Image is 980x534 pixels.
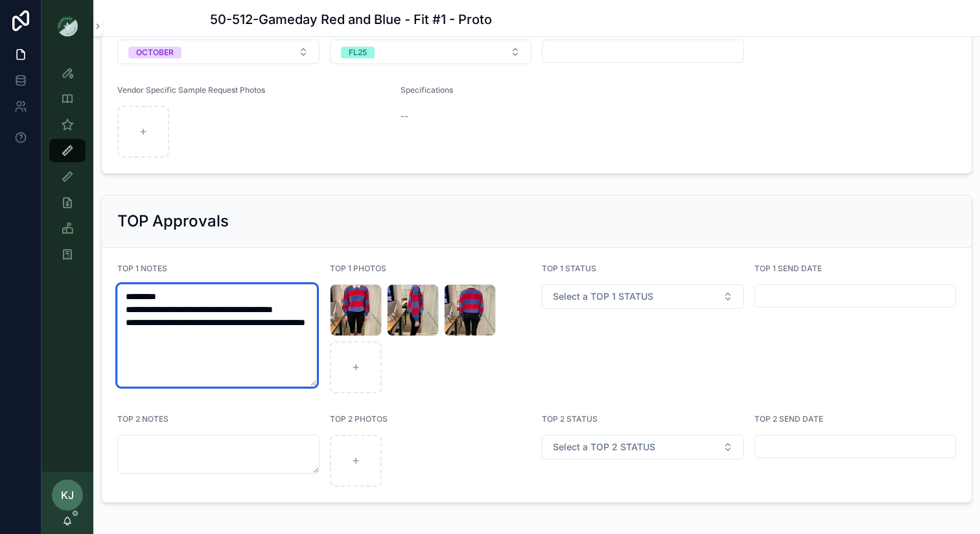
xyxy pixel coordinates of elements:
[117,263,167,273] span: TOP 1 NOTES
[57,16,78,36] img: App logo
[754,263,822,273] span: TOP 1 SEND DATE
[117,414,169,424] span: TOP 2 NOTES
[41,52,93,283] div: scrollable content
[553,441,655,454] span: Select a TOP 2 STATUS
[542,263,596,273] span: TOP 1 STATUS
[542,435,744,459] button: Select Button
[401,85,453,95] span: Specifications
[330,414,388,424] span: TOP 2 PHOTOS
[542,414,598,424] span: TOP 2 STATUS
[117,85,265,95] span: Vendor Specific Sample Request Photos
[330,263,386,273] span: TOP 1 PHOTOS
[330,40,532,64] button: Select Button
[136,47,174,58] div: OCTOBER
[401,110,408,123] span: --
[754,414,823,424] span: TOP 2 SEND DATE
[542,284,744,309] button: Select Button
[117,211,229,232] h2: TOP Approvals
[349,47,367,58] div: FL25
[61,487,74,503] span: KJ
[553,290,653,303] span: Select a TOP 1 STATUS
[117,40,320,64] button: Select Button
[210,10,492,29] h1: 50-512-Gameday Red and Blue - Fit #1 - Proto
